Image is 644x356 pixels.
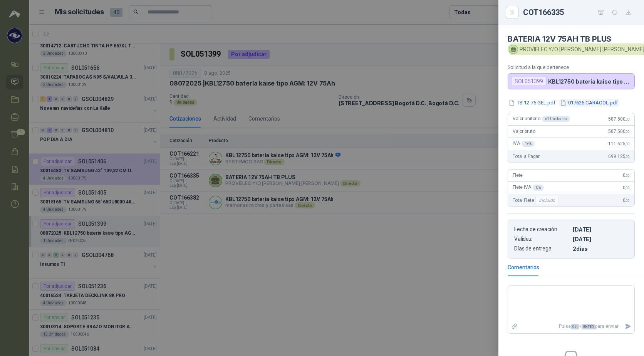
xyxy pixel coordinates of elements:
span: 699.125 [608,154,630,159]
p: Fecha de creación [514,226,570,233]
span: Valor unitario [513,116,570,122]
span: 587.500 [608,116,630,122]
p: [DATE] [573,226,628,233]
span: ,00 [625,142,630,146]
span: Total a Pagar [513,154,540,159]
span: Flete IVA [513,185,544,191]
p: KBL12750 batería kaise tipo AGM: 12V 75Ah [548,78,631,85]
span: IVA [513,141,535,147]
span: 587.500 [608,129,630,134]
p: Días de entrega [514,245,570,252]
button: TB 12-75 GEL.pdf [508,99,556,107]
span: 0 [623,198,630,203]
div: SOL051399 [511,77,547,86]
button: Close [508,8,517,17]
div: 19 % [522,141,535,147]
p: Validez [514,236,570,242]
span: ,00 [625,117,630,121]
span: 0 [623,173,630,178]
span: ,00 [625,186,630,190]
button: Enviar [622,320,634,333]
p: Solicitud a la que pertenece [508,64,635,70]
button: 017626 CARACOL.pdf [559,99,619,107]
span: 111.625 [608,141,630,146]
span: Ctrl [571,324,579,329]
div: Comentarios [508,263,539,272]
h4: BATERIA 12V 75AH TB PLUS [508,34,635,44]
span: Total Flete [513,196,560,205]
div: COT166335 [523,6,635,18]
div: 0 % [533,185,544,191]
div: Incluido [535,196,558,205]
span: ,00 [625,173,630,178]
p: [DATE] [573,236,628,242]
p: Pulsa + para enviar [521,320,622,333]
span: ,00 [625,198,630,203]
div: x 1 Unidades [542,116,570,122]
span: ,00 [625,154,630,159]
span: ENTER [582,324,595,329]
span: Flete [513,173,523,178]
span: ,00 [625,129,630,134]
span: 0 [623,185,630,190]
span: Valor bruto [513,129,535,134]
p: 2 dias [573,245,628,252]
